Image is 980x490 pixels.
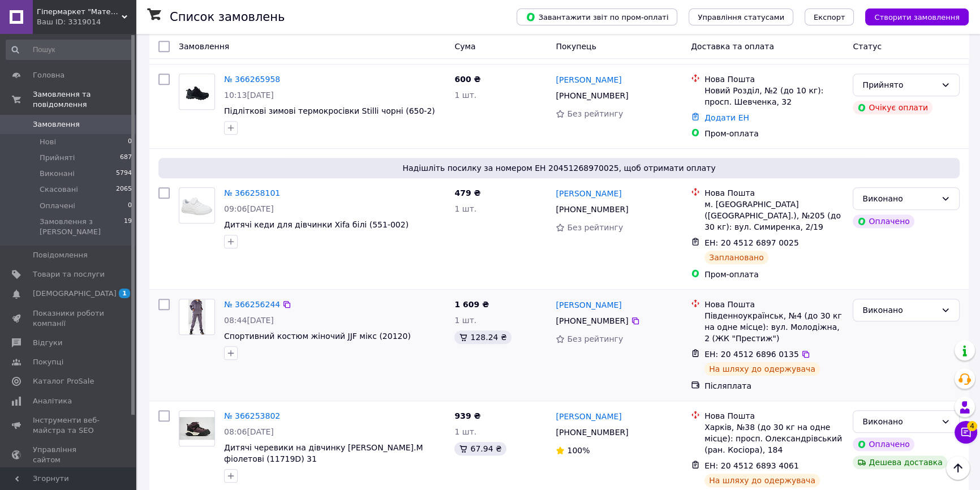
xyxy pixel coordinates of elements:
[224,427,274,436] span: 08:06[DATE]
[33,338,62,348] span: Відгуки
[865,8,969,25] button: Створити замовлення
[179,187,215,223] a: Фото товару
[40,137,56,147] span: Нові
[862,192,936,205] div: Виконано
[454,188,480,197] span: 479 ₴
[179,299,215,335] a: Фото товару
[454,91,476,100] span: 1 шт.
[33,376,94,386] span: Каталог ProSale
[128,201,132,211] span: 0
[567,446,590,455] span: 100%
[120,153,132,163] span: 687
[224,91,274,100] span: 10:13[DATE]
[33,250,88,260] span: Повідомлення
[454,411,480,420] span: 939 ₴
[814,13,845,22] span: Експорт
[556,299,621,311] a: [PERSON_NAME]
[567,223,623,232] span: Без рейтингу
[6,40,133,60] input: Пошук
[553,201,630,217] div: [PHONE_NUMBER]
[862,415,936,428] div: Виконано
[224,75,280,84] a: № 366265958
[854,12,969,21] a: Створити замовлення
[704,85,844,108] div: Новий Розділ, №2 (до 10 кг): просп. Шевченка, 32
[170,10,285,24] h1: Список замовлень
[179,192,214,218] img: Фото товару
[691,42,774,51] span: Доставка та оплата
[40,153,75,163] span: Прийняті
[567,334,623,343] span: Без рейтингу
[454,316,476,325] span: 1 шт.
[33,357,63,367] span: Покупці
[179,417,214,440] img: Фото товару
[704,238,799,247] span: ЕН: 20 4512 6897 0025
[224,188,280,197] a: № 366258101
[188,299,205,334] img: Фото товару
[40,184,78,195] span: Скасовані
[553,313,630,329] div: [PHONE_NUMBER]
[704,422,844,455] div: Харків, №38 (до 30 кг на одне місце): просп. Олександрівський (ран. Косіора), 184
[454,204,476,213] span: 1 шт.
[454,75,480,84] span: 600 ₴
[704,299,844,310] div: Нова Пошта
[33,289,117,299] span: [DEMOGRAPHIC_DATA]
[567,109,623,118] span: Без рейтингу
[40,169,75,179] span: Виконані
[224,204,274,213] span: 09:06[DATE]
[163,162,955,174] span: Надішліть посилку за номером ЕН 20451268970025, щоб отримати оплату
[33,415,105,436] span: Інструменти веб-майстра та SEO
[704,199,844,233] div: м. [GEOGRAPHIC_DATA] ([GEOGRAPHIC_DATA].), №205 (до 30 кг): вул. Симиренка, 2/19
[853,101,932,114] div: Очікує оплати
[224,332,411,341] a: Спортивний костюм жіночий JJF мікс (20120)
[689,8,793,25] button: Управління статусами
[853,455,947,469] div: Дешева доставка
[556,74,621,85] a: [PERSON_NAME]
[454,42,475,51] span: Cума
[33,89,136,110] span: Замовлення та повідомлення
[704,187,844,199] div: Нова Пошта
[698,13,784,22] span: Управління статусами
[704,350,799,359] span: ЕН: 20 4512 6896 0135
[116,184,132,195] span: 2065
[704,474,820,487] div: На шляху до одержувача
[33,396,72,406] span: Аналітика
[179,410,215,446] a: Фото товару
[33,445,105,465] span: Управління сайтом
[553,88,630,104] div: [PHONE_NUMBER]
[946,456,970,480] button: Наверх
[967,421,977,431] span: 4
[224,443,423,463] a: Дитячі черевики на дівчинку [PERSON_NAME].M фіолетові (11719D) 31
[862,79,936,91] div: Прийнято
[224,316,274,325] span: 08:44[DATE]
[454,330,511,344] div: 128.24 ₴
[704,461,799,470] span: ЕН: 20 4512 6893 4061
[454,427,476,436] span: 1 шт.
[224,106,435,115] a: Підліткові зимові термокросівки Stilli чорні (650-2)
[704,128,844,139] div: Пром-оплата
[853,437,914,451] div: Оплачено
[116,169,132,179] span: 5794
[955,421,977,444] button: Чат з покупцем4
[124,217,132,237] span: 19
[704,251,768,264] div: Заплановано
[119,289,130,298] span: 1
[704,310,844,344] div: Південноукраїнськ, №4 (до 30 кг на одне місце): вул. Молодіжна, 2 (ЖК "Престиж")
[37,7,122,17] span: Гіпермаркет "Материк"
[853,42,882,51] span: Статус
[526,12,668,22] span: Завантажити звіт по пром-оплаті
[40,201,75,211] span: Оплачені
[704,362,820,376] div: На шляху до одержувача
[33,269,105,280] span: Товари та послуги
[33,308,105,329] span: Показники роботи компанії
[184,74,210,109] img: Фото товару
[862,304,936,316] div: Виконано
[40,217,124,237] span: Замовлення з [PERSON_NAME]
[704,269,844,280] div: Пром-оплата
[454,442,506,455] div: 67.94 ₴
[224,220,409,229] a: Дитячі кеди для дівчинки Xifa білі (551-002)
[33,70,65,80] span: Головна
